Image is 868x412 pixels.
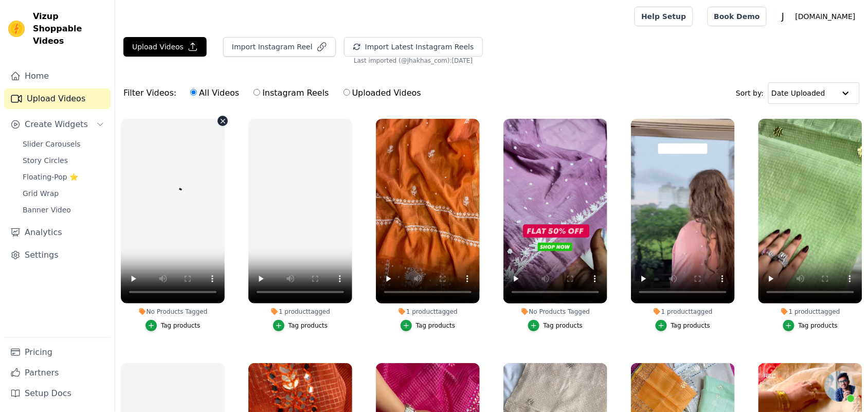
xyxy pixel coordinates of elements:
label: All Videos [190,86,240,100]
div: Tag products [671,321,711,330]
div: Tag products [544,321,583,330]
a: Story Circles [16,153,111,168]
label: Instagram Reels [253,86,329,100]
div: Tag products [416,321,456,330]
span: Story Circles [23,155,68,166]
a: Upload Videos [4,88,111,109]
div: Sort by: [736,82,860,104]
span: Last imported (@ jhakhas_com ): [DATE] [354,57,473,65]
span: Vizup Shoppable Videos [33,10,106,47]
a: Pricing [4,342,111,363]
div: No Products Tagged [121,308,225,316]
a: Slider Carousels [16,137,111,151]
div: Tag products [799,321,838,330]
a: Home [4,66,111,86]
button: Upload Videos [123,37,207,57]
button: Tag products [656,320,711,331]
button: Tag products [273,320,328,331]
span: Slider Carousels [23,139,81,149]
a: Settings [4,245,111,265]
span: Floating-Pop ⭐ [23,172,78,182]
button: Tag products [146,320,201,331]
a: Floating-Pop ⭐ [16,170,111,184]
button: Tag products [401,320,456,331]
button: Video Delete [218,116,228,126]
text: J [781,11,784,22]
a: Partners [4,363,111,383]
div: Filter Videos: [123,81,427,105]
a: Banner Video [16,203,111,217]
span: Grid Wrap [23,188,59,199]
a: Analytics [4,222,111,243]
input: Instagram Reels [254,89,260,96]
button: Tag products [528,320,583,331]
div: Tag products [288,321,328,330]
div: No Products Tagged [503,308,607,316]
a: Setup Docs [4,383,111,404]
span: Create Widgets [25,118,88,131]
div: 1 product tagged [631,308,735,316]
label: Uploaded Videos [343,86,422,100]
button: J [DOMAIN_NAME] [775,7,860,26]
span: Banner Video [23,205,71,215]
a: Help Setup [635,7,693,26]
div: 1 product tagged [758,308,862,316]
p: [DOMAIN_NAME] [791,7,860,26]
img: Vizup [8,21,25,37]
input: All Videos [190,89,197,96]
a: Grid Wrap [16,186,111,201]
div: Open chat [825,371,856,402]
div: Tag products [161,321,201,330]
div: 1 product tagged [376,308,480,316]
button: Tag products [783,320,838,331]
button: Create Widgets [4,114,111,135]
div: 1 product tagged [248,308,352,316]
a: Book Demo [708,7,767,26]
button: Import Instagram Reel [223,37,336,57]
button: Import Latest Instagram Reels [344,37,483,57]
input: Uploaded Videos [343,89,350,96]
